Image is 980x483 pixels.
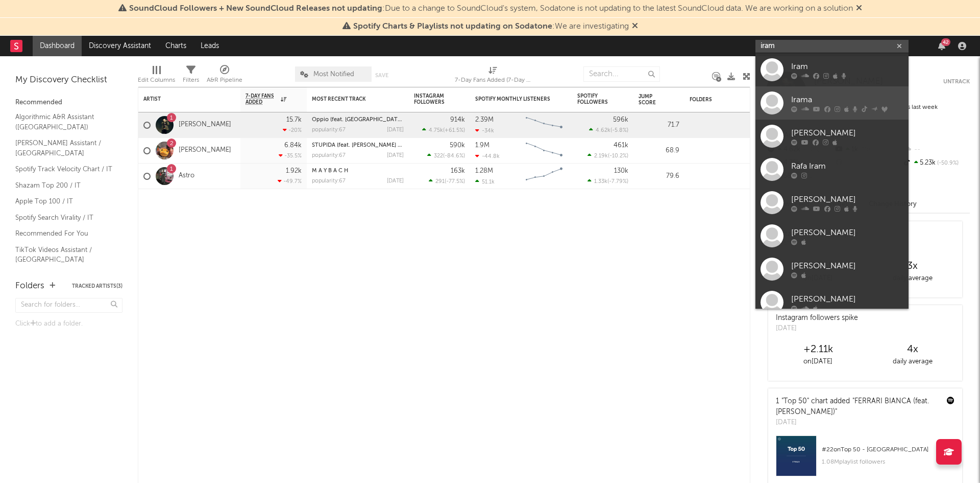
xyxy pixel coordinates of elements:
[15,244,112,265] a: TikTok Videos Assistant / [GEOGRAPHIC_DATA]
[771,356,865,368] div: on [DATE]
[15,164,112,175] a: Spotify Track Velocity Chart / IT
[387,178,404,184] div: [DATE]
[312,117,404,123] div: Oppio (feat. Simba La Rue)
[475,117,494,123] div: 2.39M
[312,143,404,148] div: STUPIDA (feat. Artie 5ive)
[583,66,660,82] input: Search...
[755,186,909,219] a: [PERSON_NAME]
[129,5,382,13] span: SoundCloud Followers + New SoundCloud Releases not updating
[902,156,970,170] div: 5.23k
[521,164,567,189] svg: Chart title
[755,53,909,86] a: Iram
[353,22,629,31] span: : We are investigating
[587,152,628,159] div: ( )
[755,219,909,252] a: [PERSON_NAME]
[312,127,346,133] div: popularity: 67
[353,22,552,31] span: Spotify Charts & Playlists not updating on Sodatone
[414,93,450,105] div: Instagram Followers
[856,5,862,13] span: Dismiss
[771,343,865,356] div: +2.11k
[791,293,903,305] div: [PERSON_NAME]
[902,143,970,156] div: --
[475,142,489,149] div: 1.9M
[609,153,627,159] span: -10.2 %
[791,127,903,139] div: [PERSON_NAME]
[791,160,903,172] div: Rafa Iram
[943,77,970,87] button: Untrack
[138,61,175,91] div: Edit Columns
[639,94,664,106] div: Jump Score
[15,74,122,86] div: My Discovery Checklist
[286,168,302,174] div: 1.92k
[755,86,909,120] a: Irama
[475,127,494,134] div: -34k
[865,356,960,368] div: daily average
[450,117,465,123] div: 914k
[207,74,242,86] div: A&R Pipeline
[776,324,858,334] div: [DATE]
[455,74,531,86] div: 7-Day Fans Added (7-Day Fans Added)
[179,146,231,155] a: [PERSON_NAME]
[15,180,112,191] a: Shazam Top 200 / IT
[82,36,158,56] a: Discovery Assistant
[791,226,903,239] div: [PERSON_NAME]
[776,396,939,418] div: 1 "Top 50" chart added
[639,170,679,182] div: 79.6
[246,93,278,105] span: 7-Day Fans Added
[72,284,122,289] button: Tracked Artists(3)
[475,168,493,174] div: 1.28M
[15,298,122,313] input: Search for folders...
[776,418,939,428] div: [DATE]
[589,127,628,133] div: ( )
[15,137,112,158] a: [PERSON_NAME] Assistant / [GEOGRAPHIC_DATA]
[15,280,44,292] div: Folders
[755,40,909,53] input: Search for artists
[791,60,903,73] div: Iram
[312,143,410,148] a: STUPIDA (feat. [PERSON_NAME] 5ive)
[791,260,903,272] div: [PERSON_NAME]
[776,398,929,416] a: "FERRARI BIANCA (feat. [PERSON_NAME])"
[690,97,766,103] div: Folders
[791,94,903,106] div: Irama
[577,93,613,105] div: Spotify Followers
[129,5,853,13] span: : Due to a change to SoundCloud's system, Sodatone is not updating to the latest SoundCloud data....
[435,179,445,185] span: 291
[427,152,465,159] div: ( )
[755,120,909,153] a: [PERSON_NAME]
[639,145,679,157] div: 68.9
[279,152,302,159] div: -35.5 %
[475,178,495,185] div: 51.1k
[755,286,909,319] a: [PERSON_NAME]
[632,22,638,31] span: Dismiss
[138,74,175,86] div: Edit Columns
[375,73,388,78] button: Save
[609,179,627,185] span: -7.79 %
[596,128,610,133] span: 4.62k
[15,97,122,109] div: Recommended
[15,196,112,207] a: Apple Top 100 / IT
[475,153,500,159] div: -44.8k
[446,179,463,185] span: -77.5 %
[865,343,960,356] div: 4 x
[312,178,346,184] div: popularity: 67
[755,153,909,186] a: Rafa Iram
[475,96,552,102] div: Spotify Monthly Listeners
[938,42,945,50] button: 42
[521,112,567,138] svg: Chart title
[143,96,220,102] div: Artist
[312,153,346,158] div: popularity: 67
[822,444,954,456] div: # 22 on Top 50 - [GEOGRAPHIC_DATA]
[594,153,608,159] span: 2.19k
[15,212,112,223] a: Spotify Search Virality / IT
[313,71,354,78] span: Most Notified
[207,61,242,91] div: A&R Pipeline
[312,168,404,174] div: M A Y B A C H
[941,38,950,46] div: 42
[387,153,404,158] div: [DATE]
[286,117,302,123] div: 15.7k
[183,74,199,86] div: Filters
[776,313,858,324] div: Instagram followers spike
[429,178,465,185] div: ( )
[445,128,463,133] span: +61.5 %
[445,153,463,159] span: -84.6 %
